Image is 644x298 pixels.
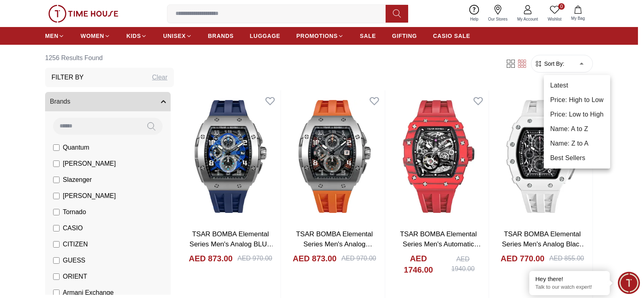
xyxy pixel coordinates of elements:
[544,122,610,136] li: Name: A to Z
[535,275,604,283] div: Hey there!
[544,136,610,151] li: Name: Z to A
[544,107,610,122] li: Price: Low to High
[618,272,640,294] div: Chat Widget
[544,151,610,165] li: Best Sellers
[535,284,604,291] p: Talk to our watch expert!
[544,78,610,93] li: Latest
[544,93,610,107] li: Price: High to Low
